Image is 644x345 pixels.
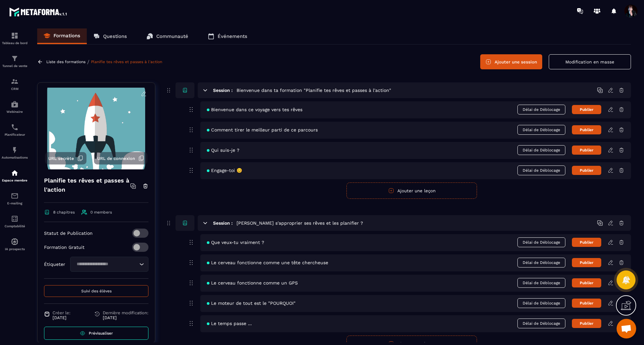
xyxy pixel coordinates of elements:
[11,215,19,223] img: accountant
[53,210,75,215] span: 8 chapitres
[53,310,70,315] span: Créer le:
[572,125,601,134] button: Publier
[2,64,28,68] p: Tunnel de vente
[2,179,28,182] p: Espace membre
[11,32,19,40] img: formation
[42,88,150,169] img: background
[44,285,148,297] button: Suivi des élèves
[2,210,28,233] a: accountantaccountantComptabilité
[213,220,233,226] h6: Session :
[37,28,87,44] a: Formations
[572,258,601,267] button: Publier
[44,176,130,194] h4: Planifie tes rêves et passes à l'action
[140,28,195,44] a: Communauté
[44,231,93,236] p: Statut de Publication
[94,152,147,164] button: URL de connexion
[90,210,112,215] span: 0 members
[53,315,70,320] p: [DATE]
[2,50,28,73] a: formationformationTunnel de vente
[44,245,84,250] p: Formation Gratuit
[207,280,298,285] span: Le cerveau fonctionne comme un GPS
[156,33,188,39] p: Communauté
[2,73,28,95] a: formationformationCRM
[207,321,252,326] span: Le temps passe ...
[11,169,19,177] img: automations
[207,240,264,245] span: Que veux-tu vraiment ?
[2,201,28,205] p: E-mailing
[207,301,296,306] span: Le moteur de tout est le "POURQUOI"
[517,125,565,135] span: Délai de Déblocage
[480,54,542,69] button: Ajouter une session
[517,298,565,308] span: Délai de Déblocage
[549,54,631,69] button: Modification en masse
[70,257,148,272] div: Search for option
[2,141,28,164] a: automationsautomationsAutomatisations
[74,261,138,268] input: Search for option
[2,224,28,228] p: Comptabilité
[207,147,239,153] span: Qui suis-je ?
[346,182,477,199] button: Ajouter une leçon
[48,156,74,161] span: URL secrète
[572,166,601,175] button: Publier
[11,100,19,108] img: automations
[572,278,601,287] button: Publier
[2,247,28,251] p: IA prospects
[572,238,601,247] button: Publier
[2,27,28,50] a: formationformationTableau de bord
[103,310,148,315] span: Dernière modification:
[103,315,148,320] p: [DATE]
[46,60,85,64] a: Liste des formations
[11,78,19,85] img: formation
[11,146,19,154] img: automations
[218,33,247,39] p: Événements
[44,262,65,267] p: Étiqueter
[2,156,28,159] p: Automatisations
[517,145,565,155] span: Délai de Déblocage
[9,6,68,18] img: logo
[2,133,28,136] p: Planificateur
[517,278,565,288] span: Délai de Déblocage
[11,55,19,62] img: formation
[2,118,28,141] a: schedulerschedulerPlanificateur
[87,59,89,65] span: /
[517,105,565,114] span: Délai de Déblocage
[2,87,28,91] p: CRM
[207,107,302,112] span: Bienvenue dans ce voyage vers tes rêves
[2,41,28,45] p: Tableau de bord
[237,220,363,226] h5: [PERSON_NAME] s'approprier ses rêves et les planifier ?
[201,28,254,44] a: Événements
[517,258,565,267] span: Délai de Déblocage
[207,168,242,173] span: Engage-toi 😊
[91,60,162,64] a: Planifie tes rêves et passes à l'action
[572,319,601,328] button: Publier
[11,238,19,246] img: automations
[44,327,148,340] a: Prévisualiser
[2,110,28,113] p: Webinaire
[97,156,135,161] span: URL de connexion
[617,319,636,338] a: Ouvrir le chat
[89,331,113,336] span: Prévisualiser
[207,127,318,132] span: Comment tirer le meilleur parti de ce parcours
[103,33,127,39] p: Questions
[517,319,565,328] span: Délai de Déblocage
[207,260,328,265] span: Le cerveau fonctionne comme une tête chercheuse
[87,28,133,44] a: Questions
[81,289,112,293] span: Suivi des élèves
[2,95,28,118] a: automationsautomationsWebinaire
[572,299,601,308] button: Publier
[572,146,601,155] button: Publier
[2,187,28,210] a: emailemailE-mailing
[11,123,19,131] img: scheduler
[11,192,19,200] img: email
[237,87,391,94] h5: Bienvenue dans ta formation "Planifie tes rêves et passes à l'action"
[572,105,601,114] button: Publier
[2,164,28,187] a: automationsautomationsEspace membre
[45,152,86,164] button: URL secrète
[517,237,565,247] span: Délai de Déblocage
[54,33,80,39] p: Formations
[517,165,565,175] span: Délai de Déblocage
[213,88,233,93] h6: Session :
